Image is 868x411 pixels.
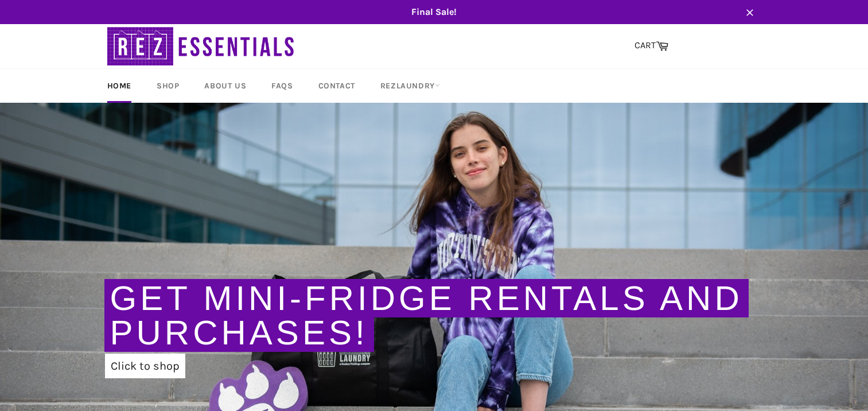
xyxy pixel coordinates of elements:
[629,34,674,58] a: CART
[260,69,304,103] a: FAQs
[107,24,297,68] img: RezEssentials
[145,69,190,103] a: Shop
[307,69,367,103] a: Contact
[96,6,773,18] span: Final Sale!
[105,354,185,378] a: Click to shop
[369,69,451,103] a: RezLaundry
[110,279,743,352] a: Get Mini-Fridge Rentals and Purchases!
[96,69,143,103] a: Home
[193,69,258,103] a: About Us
